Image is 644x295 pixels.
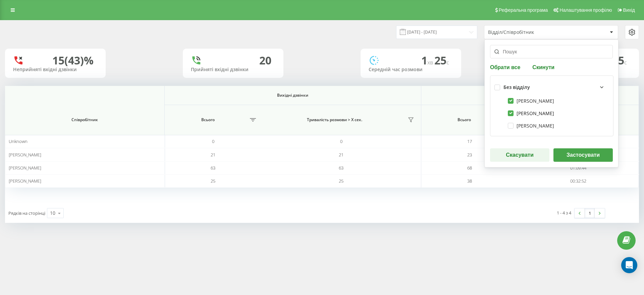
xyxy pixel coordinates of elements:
[9,178,41,184] span: [PERSON_NAME]
[490,64,522,70] button: Обрати все
[13,67,98,72] div: Неприйняті вхідні дзвінки
[490,148,549,162] button: Скасувати
[623,7,635,13] span: Вихід
[16,117,154,122] span: Співробітник
[52,54,94,67] div: 15 (43)%
[211,178,215,184] span: 25
[490,45,613,58] input: Пошук
[488,30,568,35] div: Відділ/Співробітник
[503,85,530,90] div: Без відділу
[508,123,554,129] label: [PERSON_NAME]
[518,175,639,188] td: 00:32:52
[621,257,637,273] div: Open Intercom Messenger
[518,161,639,175] td: 01:09:44
[425,117,504,122] span: Всього
[9,138,28,144] span: Unknown
[9,152,41,158] span: [PERSON_NAME]
[467,152,472,158] span: 23
[50,210,55,216] div: 10
[369,67,453,72] div: Середній час розмови
[557,209,571,216] div: 1 - 4 з 4
[180,93,405,98] span: Вихідні дзвінки
[211,165,215,171] span: 63
[168,117,248,122] span: Всього
[553,148,613,162] button: Застосувати
[421,53,434,67] span: 1
[508,110,554,116] label: [PERSON_NAME]
[212,138,214,144] span: 0
[427,59,434,66] span: хв
[467,138,472,144] span: 17
[339,152,343,158] span: 21
[340,138,342,144] span: 0
[339,165,343,171] span: 63
[624,59,627,66] span: c
[266,117,404,122] span: Тривалість розмови > Х сек.
[9,165,41,171] span: [PERSON_NAME]
[467,165,472,171] span: 68
[612,53,627,67] span: 15
[530,64,556,70] button: Скинути
[508,98,554,104] label: [PERSON_NAME]
[211,152,215,158] span: 21
[585,208,595,218] a: 1
[259,54,271,67] div: 20
[8,210,45,216] span: Рядків на сторінці
[446,59,449,66] span: c
[559,7,612,13] span: Налаштування профілю
[191,67,275,72] div: Прийняті вхідні дзвінки
[499,7,548,13] span: Реферальна програма
[467,178,472,184] span: 38
[434,53,449,67] span: 25
[435,93,625,98] span: Всі дзвінки
[339,178,343,184] span: 25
